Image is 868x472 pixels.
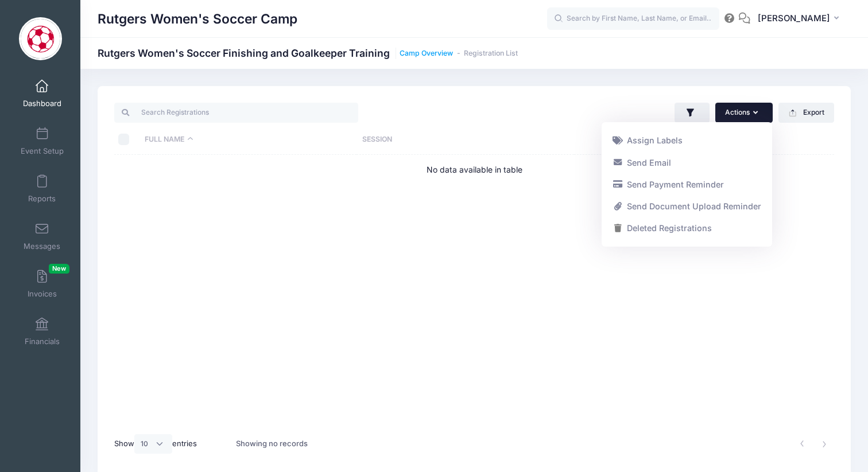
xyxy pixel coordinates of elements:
[98,6,297,32] h1: Rutgers Women's Soccer Camp
[464,49,518,58] a: Registration List
[15,121,69,161] a: Event Setup
[758,12,830,25] span: [PERSON_NAME]
[15,169,69,209] a: Reports
[236,431,308,457] div: Showing no records
[98,47,518,59] h1: Rutgers Women's Soccer Finishing and Goalkeeper Training
[28,289,57,299] span: Invoices
[114,434,197,454] label: Show entries
[574,124,646,155] th: Paid: activate to sort column ascending
[49,264,69,274] span: New
[607,130,766,151] a: Assign Labels
[15,264,69,304] a: InvoicesNew
[23,99,61,108] span: Dashboard
[15,216,69,256] a: Messages
[24,241,60,251] span: Messages
[15,311,69,352] a: Financials
[715,103,773,122] button: Actions
[114,103,358,122] input: Search Registrations
[139,124,356,155] th: Full Name: activate to sort column descending
[114,155,834,185] td: No data available in table
[547,7,719,30] input: Search by First Name, Last Name, or Email...
[15,73,69,114] a: Dashboard
[25,337,60,346] span: Financials
[750,6,851,32] button: [PERSON_NAME]
[19,17,62,60] img: Rutgers Women's Soccer Camp
[21,146,64,156] span: Event Setup
[607,196,766,217] a: Send Document Upload Reminder
[607,151,766,173] a: Send Email
[356,124,574,155] th: Session: activate to sort column ascending
[28,194,56,204] span: Reports
[400,49,453,58] a: Camp Overview
[778,103,834,122] button: Export
[607,217,766,239] a: Deleted Registrations
[607,174,766,196] a: Send Payment Reminder
[134,434,172,454] select: Showentries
